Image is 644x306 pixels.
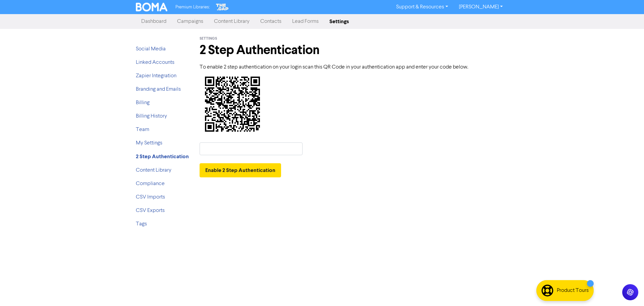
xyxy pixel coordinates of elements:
[287,15,324,28] a: Lead Forms
[136,153,189,160] strong: 2 Step Authentication
[172,15,209,28] a: Campaigns
[391,2,453,12] a: Support & Resources
[136,154,189,160] a: 2 Step Authentication
[215,3,230,11] img: The Gap
[175,5,210,9] span: Premium Libraries:
[324,15,354,28] a: Settings
[136,15,172,28] a: Dashboard
[200,63,508,137] div: To enable 2 step authentication on your login scan this QR Code in your authentication app and en...
[136,221,147,227] a: Tags
[136,194,165,200] a: CSV Imports
[136,127,149,132] a: Team
[200,36,217,41] span: Settings
[136,100,150,105] a: Billing
[200,42,508,58] h1: 2 Step Authentication
[136,208,165,213] a: CSV Exports
[136,181,165,186] a: Compliance
[209,15,255,28] a: Content Library
[136,114,167,119] a: Billing History
[255,15,287,28] a: Contacts
[136,3,167,11] img: BOMA Logo
[136,168,171,173] a: Content Library
[200,163,281,177] button: Enable 2 Step Authentication
[453,2,508,12] a: [PERSON_NAME]
[136,73,176,79] a: Zapier Integration
[610,274,644,306] iframe: Chat Widget
[200,71,265,137] img: qrcode
[136,87,181,92] a: Branding and Emails
[136,46,166,52] a: Social Media
[136,60,174,65] a: Linked Accounts
[136,140,162,146] a: My Settings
